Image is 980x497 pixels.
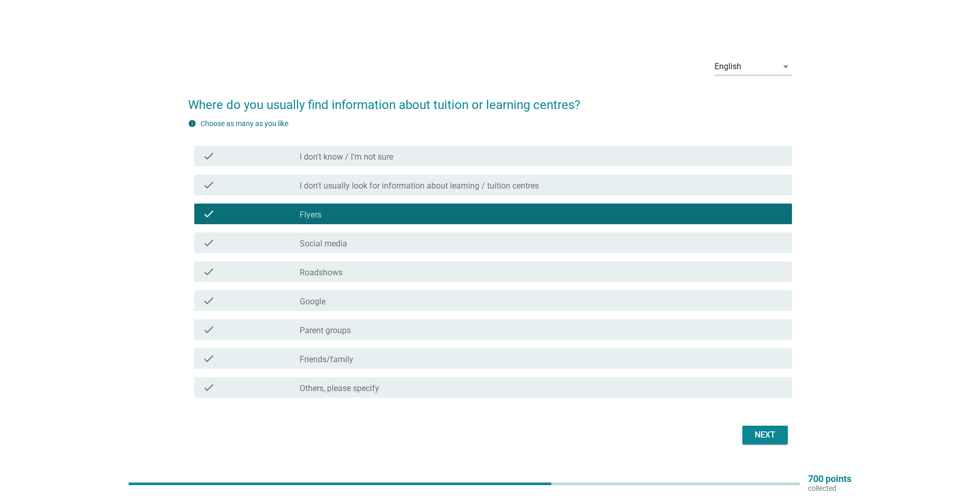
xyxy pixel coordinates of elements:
[751,429,780,441] div: Next
[300,325,351,336] label: Parent groups
[300,239,347,249] label: Social media
[203,352,215,365] i: check
[300,383,379,394] label: Others, please specify
[203,208,215,220] i: check
[203,150,215,162] i: check
[808,484,851,493] p: collected
[300,354,353,365] label: Friends/family
[203,323,215,336] i: check
[300,268,343,278] label: Roadshows
[300,181,539,191] label: I don't usually look for information about learning / tuition centres
[200,119,288,128] label: Choose as many as you like
[203,381,215,394] i: check
[203,294,215,307] i: check
[780,60,792,73] i: arrow_drop_down
[742,426,788,444] button: Next
[203,237,215,249] i: check
[188,119,196,128] i: info
[300,210,321,220] label: Flyers
[188,85,792,114] h2: Where do you usually find information about tuition or learning centres?
[300,152,393,162] label: I don't know / I'm not sure
[300,297,325,307] label: Google
[203,266,215,278] i: check
[714,62,741,71] div: English
[203,179,215,191] i: check
[808,474,851,484] p: 700 points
